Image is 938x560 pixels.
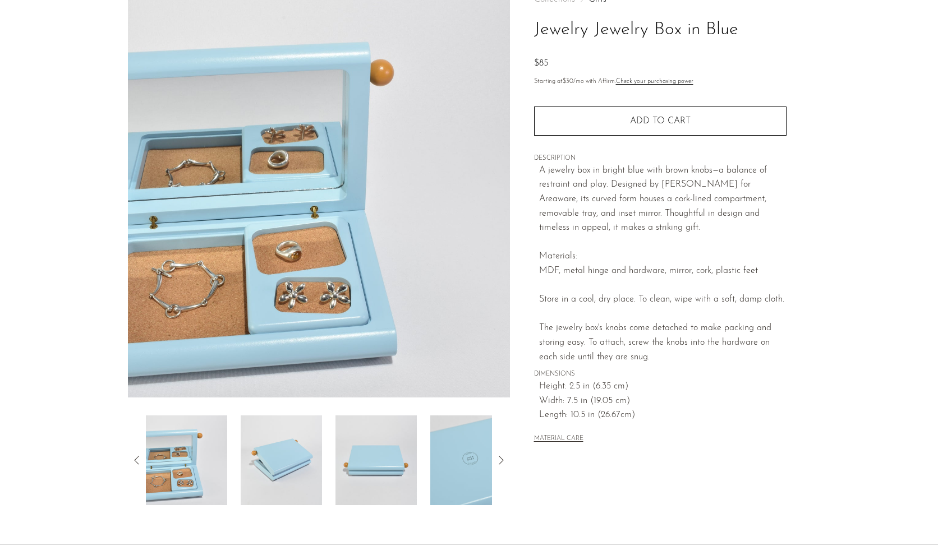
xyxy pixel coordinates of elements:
span: MDF, metal hinge and hardware, mirror, cork, plastic feet [539,266,758,275]
img: Jewelry Jewelry Box in Blue [241,415,322,505]
p: A jewelry box in bright blue with brown knobs—a balance of restraint and play. Designed by [PERSO... [539,164,787,364]
button: Add to cart [534,107,787,136]
img: Jewelry Jewelry Box in Blue [146,415,227,505]
span: The jewelry box's knobs come detached to make packing and storing easy. To attach, screw the knob... [539,323,771,361]
span: DESCRIPTION [534,154,787,164]
span: Add to cart [630,117,691,126]
span: Width: 7.5 in (19.05 cm) [539,394,787,409]
p: Starting at /mo with Affirm. [534,77,787,87]
span: Height: 2.5 in (6.35 cm) [539,379,787,394]
button: MATERIAL CARE [534,435,583,443]
span: Length: 10.5 in (26.67cm) [539,408,787,423]
img: Jewelry Jewelry Box in Blue [430,415,512,505]
h1: Jewelry Jewelry Box in Blue [534,16,787,44]
img: Jewelry Jewelry Box in Blue [335,415,417,505]
span: Store in a cool, dry place. To clean, wipe with a soft, damp cloth. [539,295,784,304]
span: $85 [534,59,548,68]
span: Materials: [539,252,577,261]
a: Check your purchasing power - Learn more about Affirm Financing (opens in modal) [616,78,693,85]
span: DIMENSIONS [534,369,787,379]
span: $30 [563,78,573,85]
